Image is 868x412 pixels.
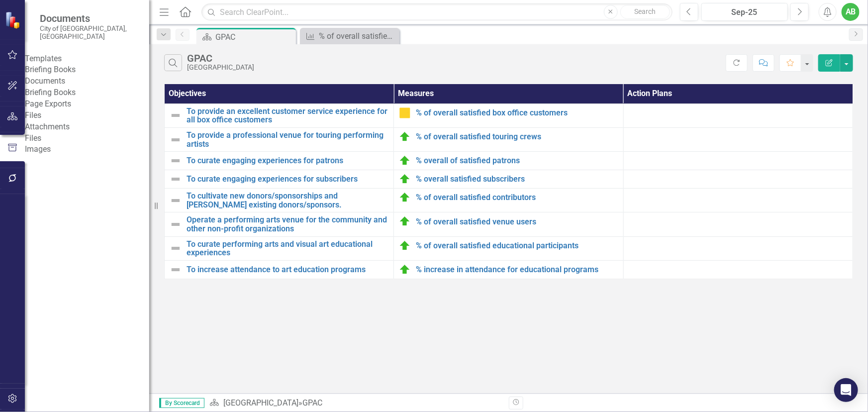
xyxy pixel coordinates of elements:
[187,175,388,184] a: To curate engaging experiences for subscribers
[223,398,298,408] a: [GEOGRAPHIC_DATA]
[187,240,388,257] a: To curate performing arts and visual art educational experiences
[394,128,623,152] td: Double-Click to Edit Right Click for Context Menu
[842,3,860,21] button: AB
[399,107,411,119] img: Caution
[170,218,182,230] img: Not Defined
[165,236,394,260] td: Double-Click to Edit Right Click for Context Menu
[394,152,623,170] td: Double-Click to Edit Right Click for Context Menu
[416,217,618,226] a: % of overall satisfied venue users
[170,173,182,185] img: Not Defined
[187,53,254,64] div: GPAC
[25,110,149,121] div: Files
[209,398,501,409] div: »
[170,195,182,206] img: Not Defined
[416,193,618,202] a: % of overall satisfied contributors
[159,398,204,408] span: By Scorecard
[399,215,411,227] img: On Target
[399,264,411,276] img: On Target
[170,134,182,146] img: Not Defined
[165,152,394,170] td: Double-Click to Edit Right Click for Context Menu
[25,87,149,99] a: Briefing Books
[170,242,182,254] img: Not Defined
[165,189,394,212] td: Double-Click to Edit Right Click for Context Menu
[399,240,411,252] img: On Target
[319,30,397,42] div: % of overall satisfied educational participants
[170,109,182,121] img: Not Defined
[187,107,388,124] a: To provide an excellent customer service experience for all box office customers
[165,128,394,152] td: Double-Click to Edit Right Click for Context Menu
[25,121,149,133] a: Attachments
[215,31,293,43] div: GPAC
[302,398,322,408] div: GPAC
[25,133,149,144] a: Files
[416,108,618,117] a: % of overall satisfied box office customers
[25,144,149,155] a: Images
[394,103,623,127] td: Double-Click to Edit Right Click for Context Menu
[165,103,394,127] td: Double-Click to Edit Right Click for Context Menu
[187,156,388,165] a: To curate engaging experiences for patrons
[25,64,149,76] a: Briefing Books
[25,76,149,87] div: Documents
[701,3,788,21] button: Sep-25
[5,11,22,28] img: ClearPoint Strategy
[834,378,858,402] div: Open Intercom Messenger
[399,192,411,204] img: On Target
[416,175,618,184] a: % overall satisfied subscribers
[620,5,670,19] button: Search
[187,215,388,233] a: Operate a performing arts venue for the community and other non-profit organizations
[634,7,656,15] span: Search
[165,170,394,189] td: Double-Click to Edit Right Click for Context Menu
[416,265,618,274] a: % increase in attendance for educational programs
[394,236,623,260] td: Double-Click to Edit Right Click for Context Menu
[40,24,139,41] small: City of [GEOGRAPHIC_DATA], [GEOGRAPHIC_DATA]
[394,189,623,212] td: Double-Click to Edit Right Click for Context Menu
[201,3,672,21] input: Search ClearPoint...
[165,212,394,236] td: Double-Click to Edit Right Click for Context Menu
[399,131,411,143] img: On Target
[399,173,411,185] img: On Target
[394,260,623,279] td: Double-Click to Edit Right Click for Context Menu
[187,192,388,209] a: To cultivate new donors/sponsorships and [PERSON_NAME] existing donors/sponsors.
[25,53,149,65] div: Templates
[416,241,618,250] a: % of overall satisfied educational participants
[394,212,623,236] td: Double-Click to Edit Right Click for Context Menu
[394,170,623,189] td: Double-Click to Edit Right Click for Context Menu
[416,132,618,141] a: % of overall satisfied touring crews
[416,156,618,165] a: % overall of satisfied patrons
[170,155,182,167] img: Not Defined
[25,99,149,110] a: Page Exports
[187,131,388,148] a: To provide a professional venue for touring performing artists
[165,260,394,279] td: Double-Click to Edit Right Click for Context Menu
[187,265,388,274] a: To increase attendance to art education programs
[399,155,411,167] img: On Target
[705,6,785,18] div: Sep-25
[170,264,182,276] img: Not Defined
[187,64,254,71] div: [GEOGRAPHIC_DATA]
[302,30,397,42] a: % of overall satisfied educational participants
[40,12,139,24] span: Documents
